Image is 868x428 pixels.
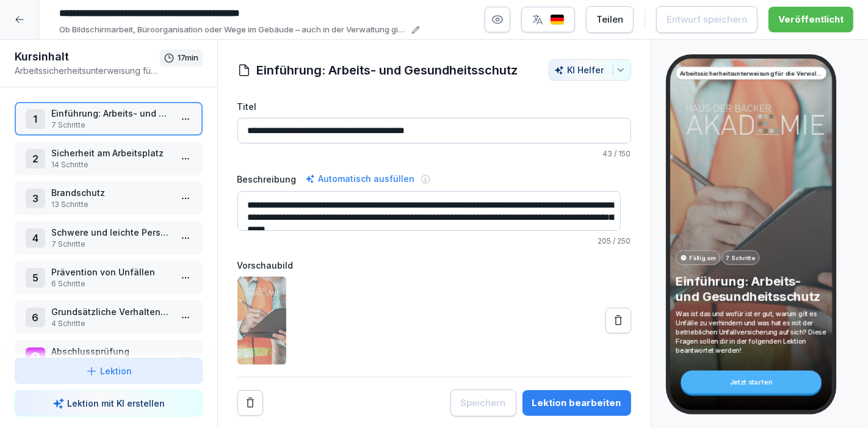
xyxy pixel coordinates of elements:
img: eq5skba6j70or7btgfkh138l.png [237,277,286,365]
p: 7 Schritte [51,239,171,250]
div: KI Helfer [554,65,626,75]
div: 5Prävention von Unfällen6 Schritte [15,261,203,294]
h1: Kursinhalt [15,49,160,64]
div: Automatisch ausfüllen [303,172,418,186]
p: 13 Schritte [51,199,171,210]
button: Entwurf speichern [656,6,758,33]
p: Schwere und leichte Personen schaden [51,226,171,239]
p: Einführung: Arbeits- und Gesundheitsschutz [51,107,171,120]
p: / 250 [237,236,631,247]
span: 205 [598,236,612,245]
div: 2 [26,149,45,169]
div: 6Grundsätzliche Verhaltensregeln4 Schritte [15,300,203,334]
p: Sicherheit am Arbeitsplatz [51,147,171,159]
button: Veröffentlicht [769,7,853,32]
p: Brandschutz [51,186,171,199]
div: 1 [26,109,45,129]
div: Entwurf speichern [667,13,747,26]
p: 7 Schritte [51,120,171,131]
button: Lektion bearbeiten [523,390,631,416]
span: 43 [603,149,613,158]
button: Remove [237,390,263,416]
p: Fällig am [689,253,715,262]
div: 4Schwere und leichte Personen schaden7 Schritte [15,221,203,255]
img: de.svg [550,14,565,26]
p: Ob Bildschirmarbeit, Büroorganisation oder Wege im Gebäude – auch in der Verwaltung gibt es Risik... [59,24,408,36]
button: KI Helfer [549,59,631,81]
p: 14 Schritte [51,159,171,170]
div: 6 [26,308,45,327]
label: Beschreibung [237,173,297,186]
p: 7 Schritte [726,253,754,262]
p: Abschlussprüfung [51,345,171,358]
button: Lektion mit KI erstellen [15,390,203,416]
p: Prävention von Unfällen [51,266,171,278]
button: Lektion [15,358,203,384]
p: Arbeitssicherheitsunterweisung für die Verwaltung [15,64,160,77]
div: 3Brandschutz13 Schritte [15,181,203,215]
div: 3 [26,189,45,208]
div: Jetzt starten [681,371,822,394]
p: / 150 [237,148,631,159]
div: 4 [26,228,45,248]
p: Lektion mit KI erstellen [67,397,165,410]
p: 6 Schritte [51,278,171,289]
p: 4 Schritte [51,318,171,329]
p: Lektion [100,365,132,377]
div: Veröffentlicht [778,13,844,26]
button: Teilen [586,6,634,33]
div: Speichern [461,396,506,410]
div: Teilen [596,13,623,26]
p: 17 min [178,52,199,64]
p: Einführung: Arbeits- und Gesundheitsschutz [676,273,826,304]
div: 5 [26,268,45,288]
p: Was ist das und wofür ist er gut, warum gilt es Unfälle zu verhindern und was hat es mit der betr... [676,310,826,355]
label: Vorschaubild [237,259,631,272]
label: Titel [237,100,631,113]
p: Arbeitssicherheitsunterweisung für die Verwaltung [679,69,823,78]
div: Lektion bearbeiten [532,396,621,410]
h1: Einführung: Arbeits- und Gesundheitsschutz [257,61,518,79]
div: 2Sicherheit am Arbeitsplatz14 Schritte [15,142,203,175]
div: Abschlussprüfung8 Schritte [15,340,203,374]
p: Grundsätzliche Verhaltensregeln [51,305,171,318]
div: 1Einführung: Arbeits- und Gesundheitsschutz7 Schritte [15,102,203,136]
button: Speichern [450,390,516,416]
